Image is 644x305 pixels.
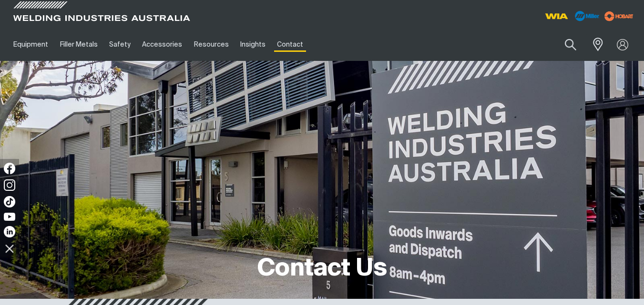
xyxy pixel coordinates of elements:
[542,33,587,56] input: Product name or item number...
[8,28,54,61] a: Equipment
[257,254,387,285] h1: Contact Us
[554,33,587,56] button: Search products
[1,240,18,256] img: hide socials
[4,163,15,174] img: Facebook
[103,28,136,61] a: Safety
[136,28,188,61] a: Accessories
[188,28,235,61] a: Resources
[8,28,479,61] nav: Main
[54,28,103,61] a: Filler Metals
[4,179,15,191] img: Instagram
[4,213,15,221] img: YouTube
[235,28,271,61] a: Insights
[4,196,15,207] img: TikTok
[602,9,636,23] img: miller
[4,226,15,237] img: LinkedIn
[271,28,309,61] a: Contact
